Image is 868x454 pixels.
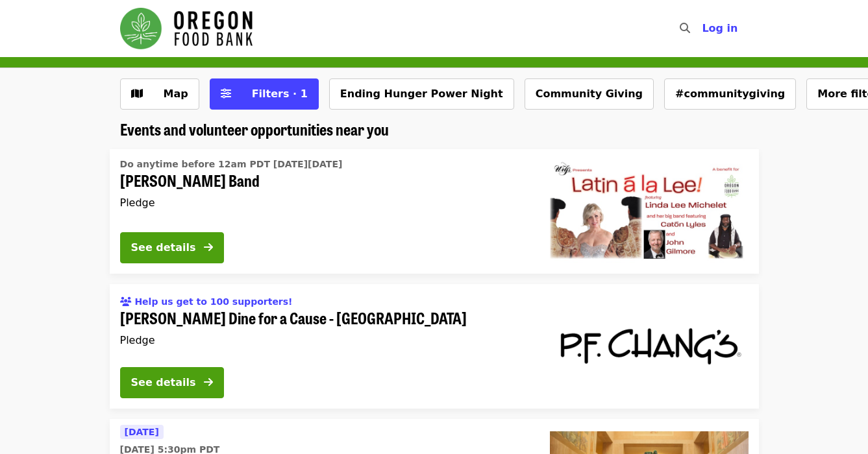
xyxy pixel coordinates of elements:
[680,22,690,34] i: search icon
[120,334,155,346] span: Pledge
[120,159,343,169] span: Do anytime before 12am PDT [DATE][DATE]
[664,78,796,110] button: #communitygiving
[329,78,514,110] button: Ending Hunger Power Night
[120,296,132,307] i: users icon
[131,88,143,100] i: map icon
[120,309,529,328] span: [PERSON_NAME] Dine for a Cause - [GEOGRAPHIC_DATA]
[204,376,213,388] i: arrow-right icon
[120,171,529,190] span: [PERSON_NAME] Band
[698,13,708,44] input: Search
[120,232,224,263] button: See details
[120,367,224,398] button: See details
[131,240,196,256] div: See details
[110,284,759,409] a: See details for "PF Chang's Dine for a Cause - Hillsboro"
[525,78,654,110] button: Community Giving
[550,160,749,263] img: Linda Lee Michelet Band organized by Oregon Food Bank
[125,427,159,437] span: [DATE]
[221,88,231,100] i: sliders-h icon
[120,197,155,209] span: Pledge
[702,22,738,34] span: Log in
[131,375,196,390] div: See details
[164,88,188,100] span: Map
[110,149,759,274] a: See details for "Linda Lee Michelet Band"
[120,117,389,140] span: Events and volunteer opportunities near you
[204,241,213,254] i: arrow-right icon
[252,88,308,100] span: Filters · 1
[120,78,199,110] button: Show map view
[691,16,748,42] button: Log in
[210,78,319,110] button: Filters (1 selected)
[120,8,253,49] img: Oregon Food Bank - Home
[134,296,292,307] span: Help us get to 100 supporters!
[550,294,749,398] img: PF Chang's Dine for a Cause - Hillsboro organized by Oregon Food Bank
